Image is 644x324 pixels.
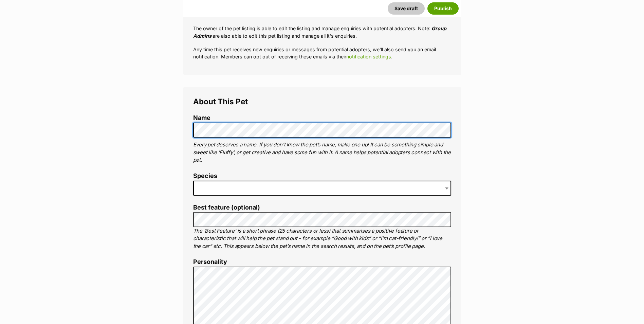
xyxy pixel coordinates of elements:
[193,25,451,39] p: The owner of the pet listing is able to edit the listing and manage enquiries with potential adop...
[346,54,391,59] a: notification settings
[193,46,451,60] p: Any time this pet receives new enquiries or messages from potential adopters, we'll also send you...
[193,25,446,38] em: Group Admins
[193,114,451,122] label: Name
[193,97,248,106] span: About This Pet
[193,141,451,164] p: Every pet deserves a name. If you don’t know the pet’s name, make one up! It can be something sim...
[193,258,451,266] label: Personality
[388,2,425,15] button: Save draft
[193,227,451,250] p: The ‘Best Feature’ is a short phrase (25 characters or less) that summarises a positive feature o...
[193,173,451,180] label: Species
[193,204,451,211] label: Best feature (optional)
[427,2,459,15] button: Publish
